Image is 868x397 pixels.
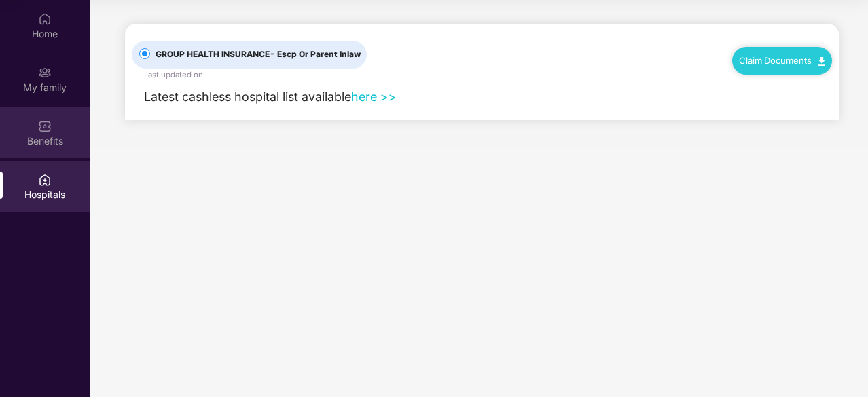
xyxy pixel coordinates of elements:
[150,48,366,61] span: GROUP HEALTH INSURANCE
[270,49,361,59] span: - Escp Or Parent Inlaw
[144,69,205,81] div: Last updated on .
[739,55,825,66] a: Claim Documents
[818,57,825,66] img: svg+xml;base64,PHN2ZyB4bWxucz0iaHR0cDovL3d3dy53My5vcmcvMjAwMC9zdmciIHdpZHRoPSIxMC40IiBoZWlnaHQ9Ij...
[38,66,52,79] img: svg+xml;base64,PHN2ZyB3aWR0aD0iMjAiIGhlaWdodD0iMjAiIHZpZXdCb3g9IjAgMCAyMCAyMCIgZmlsbD0ibm9uZSIgeG...
[38,119,52,133] img: svg+xml;base64,PHN2ZyBpZD0iQmVuZWZpdHMiIHhtbG5zPSJodHRwOi8vd3d3LnczLm9yZy8yMDAwL3N2ZyIgd2lkdGg9Ij...
[144,90,351,104] span: Latest cashless hospital list available
[351,90,397,104] a: here >>
[38,173,52,187] img: svg+xml;base64,PHN2ZyBpZD0iSG9zcGl0YWxzIiB4bWxucz0iaHR0cDovL3d3dy53My5vcmcvMjAwMC9zdmciIHdpZHRoPS...
[38,12,52,26] img: svg+xml;base64,PHN2ZyBpZD0iSG9tZSIgeG1sbnM9Imh0dHA6Ly93d3cudzMub3JnLzIwMDAvc3ZnIiB3aWR0aD0iMjAiIG...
